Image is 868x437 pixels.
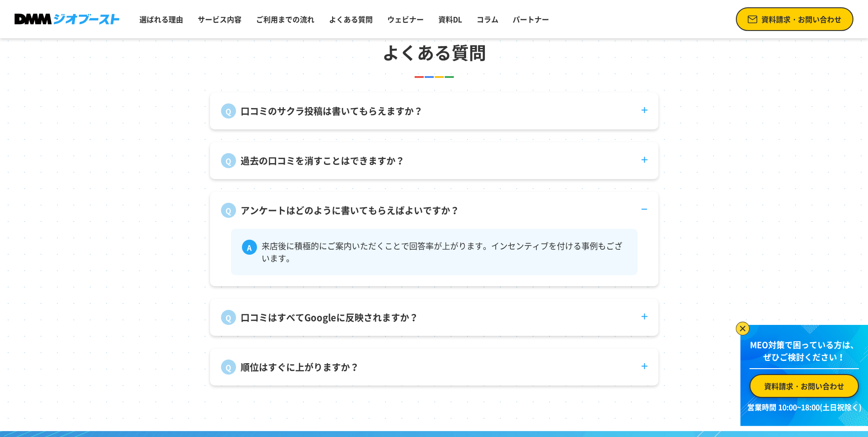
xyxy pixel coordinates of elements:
a: ご利用までの流れ [252,10,318,28]
a: パートナー [509,10,553,28]
a: コラム [473,10,502,28]
p: 過去の口コミを消すことはできますか？ [241,154,405,168]
p: 口コミのサクラ投稿は書いてもらえますか？ [241,104,423,118]
p: 口コミはすべてGoogleに反映されますか？ [241,311,418,324]
p: 営業時間 10:00~18:00(土日祝除く) [746,401,863,412]
span: 資料請求・お問い合わせ [764,380,844,391]
p: 順位はすぐに上がりますか？ [241,360,359,374]
img: DMMジオブースト [15,14,119,25]
span: 資料請求・お問い合わせ [761,14,842,25]
a: よくある質問 [325,10,376,28]
img: バナーを閉じる [736,322,750,335]
a: 資料請求・お問い合わせ [736,7,853,31]
p: アンケートはどのように書いてもらえばよいですか？ [241,204,459,217]
a: サービス内容 [194,10,245,28]
a: ウェビナー [384,10,427,28]
p: MEO対策で困っている方は、 ぜひご検討ください！ [750,339,859,369]
a: 資料DL [435,10,466,28]
a: 資料請求・お問い合わせ [750,374,859,398]
p: 来店後に積極的にご案内いただくことで回答率が上がります。インセンティブを付ける事例もございます。 [262,240,627,264]
a: 選ばれる理由 [136,10,187,28]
